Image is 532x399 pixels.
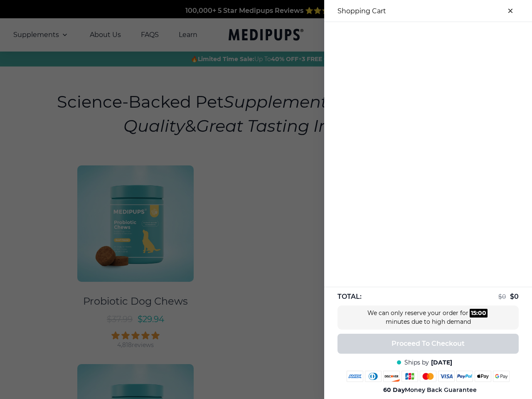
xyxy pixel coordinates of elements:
div: 00 [478,309,486,318]
img: amex [347,371,363,382]
img: apple [475,371,491,382]
img: discover [383,371,400,382]
img: paypal [456,371,473,382]
img: diners-club [365,371,382,382]
div: We can only reserve your order for minutes due to high demand [366,309,490,326]
img: google [493,371,510,382]
div: : [470,309,488,318]
img: jcb [401,371,418,382]
span: $ 0 [510,293,519,300]
img: mastercard [420,371,436,382]
span: $ 0 [498,293,506,300]
span: TOTAL: [337,292,362,301]
span: Ships by [404,359,429,367]
img: visa [438,371,455,382]
div: 15 [471,309,476,318]
strong: 60 Day [383,386,405,394]
span: [DATE] [431,359,452,367]
h3: Shopping Cart [337,7,386,15]
button: close-cart [502,2,519,19]
span: Money Back Guarantee [383,386,477,394]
